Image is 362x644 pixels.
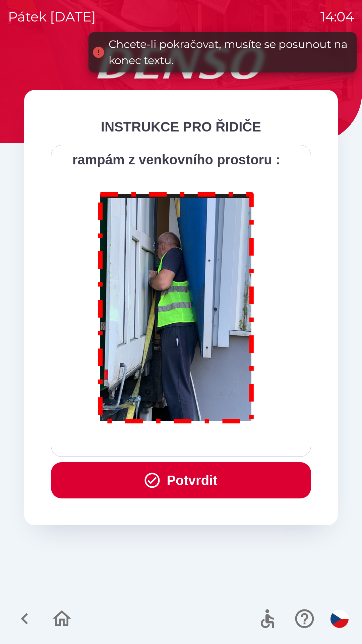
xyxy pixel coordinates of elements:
[330,610,349,628] img: cs flag
[51,462,311,498] button: Potvrdit
[8,7,96,27] p: pátek [DATE]
[109,36,350,68] div: Chcete-li pokračovat, musíte se posunout na konec textu.
[90,183,262,430] img: M8MNayrTL6gAAAABJRU5ErkJggg==
[320,7,354,27] p: 14:04
[51,117,311,137] div: INSTRUKCE PRO ŘIDIČE
[24,47,338,79] img: Logo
